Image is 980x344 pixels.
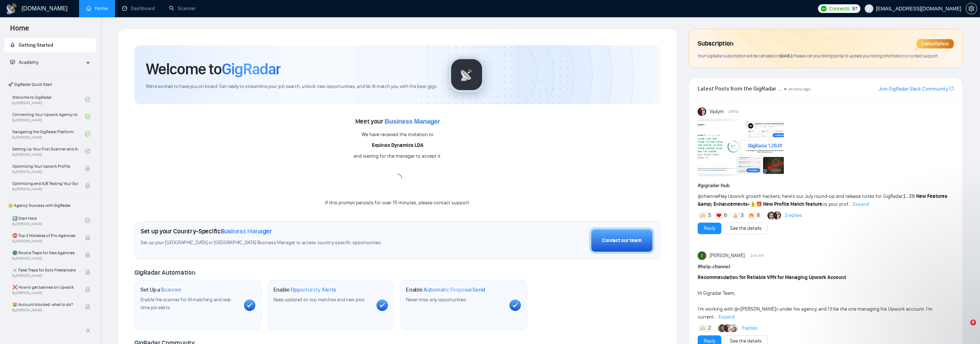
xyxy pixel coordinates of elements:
[85,287,90,292] span: lock
[325,199,470,207] div: If this prompt persists for over 15 minutes, please contact support.
[729,108,738,115] span: [DATE]
[10,59,38,65] span: Academy
[733,213,738,218] img: 👍
[362,131,434,139] div: We have received the invitation to
[589,227,655,254] button: Contact our team
[85,218,90,223] span: check-circle
[85,304,90,309] span: lock
[949,85,954,92] a: export
[698,223,721,234] button: Reply
[12,284,78,291] span: ❌ How to get banned on Upwork
[85,235,90,240] span: lock
[406,286,485,293] h1: Enable
[700,326,705,331] img: 🙌
[698,193,719,199] span: @channel
[749,213,754,218] img: 🔥
[956,320,973,337] iframe: Intercom live chat
[821,6,827,11] img: upwork-logo.png
[10,60,15,65] span: fund-projection-screen
[716,213,721,218] img: ❤️
[353,152,442,160] div: and waiting for the manager to accept it.
[724,212,727,219] span: 6
[698,84,782,93] span: Latest Posts from the GigRadar Community
[5,198,95,213] span: 👑 Agency Success with GigRadar
[85,327,93,334] span: double-left
[273,297,366,303] span: Keep updated on top matches and new jobs.
[966,3,977,14] button: setting
[19,59,38,65] span: Academy
[12,249,78,256] span: 🌚 Rookie Traps for New Agencies
[86,5,108,11] a: homeHome
[829,5,850,13] span: Connects:
[698,251,706,260] img: Ivan Dela Rama
[741,212,744,219] span: 3
[140,297,232,311] span: Enable the scanner for AI matching and real-time job alerts.
[12,180,78,187] span: Optimizing and A/B Testing Your Scanner for Better Results
[221,227,272,235] span: Business Manager
[12,126,85,142] a: Navigating the GigRadar PlatformBy[PERSON_NAME]
[949,85,954,91] span: export
[709,108,724,116] span: Vadym
[741,325,758,332] a: 7replies
[140,227,272,235] h1: Set up your Country-Specific
[698,274,846,280] strong: Recommendation for Reliable VPN for Managing Upwork Account
[122,5,155,11] a: dashboardDashboard
[756,201,762,207] span: 🎁
[12,170,78,174] span: By [PERSON_NAME]
[12,163,78,170] span: Optimizing Your Upwork Profile
[12,92,85,107] a: Welcome to GigRadarBy[PERSON_NAME]
[757,212,760,219] span: 8
[708,325,711,332] span: 2
[19,42,53,48] span: Getting Started
[140,240,449,246] span: Set up your [GEOGRAPHIC_DATA] or [GEOGRAPHIC_DATA] Business Manager to access country-specific op...
[724,223,768,234] button: See the details
[5,77,95,92] span: 🚀 GigRadar Quick Start
[966,6,977,11] span: setting
[291,286,336,293] span: Opportunity Alerts
[730,224,762,232] a: See the details
[85,166,90,171] span: lock
[449,57,485,93] img: gigradar-logo.png
[85,114,90,119] span: check-circle
[866,6,872,11] span: user
[767,211,775,219] img: Alex B
[698,107,706,116] img: Vadym
[879,85,948,93] a: Join GigRadar Slack Community
[12,266,78,274] span: ☠️ Fatal Traps for Solo Freelancers
[730,324,738,332] img: Joaquin Arcardini
[785,212,802,219] a: 2replies
[134,269,195,276] span: GigRadar Automation
[12,232,78,239] span: ⛔ Top 3 Mistakes of Pro Agencies
[749,252,763,259] span: 12:04 AM
[12,239,78,243] span: By [PERSON_NAME]
[12,213,85,228] a: 1️⃣ Start HereBy[PERSON_NAME]
[916,39,954,48] div: Cancellation
[85,97,90,102] span: check-circle
[169,5,196,11] a: searchScanner
[273,286,337,293] h1: Enable
[698,193,947,207] span: Hey Upwork growth hackers, here's our July round-up and release notes for GigRadar • is your prof...
[12,109,85,125] a: Connecting Your Upwork Agency to GigRadarBy[PERSON_NAME]
[704,224,715,232] a: Reply
[750,201,756,207] span: ⚠️
[698,182,954,190] h1: # gigradar-hub
[970,320,976,325] span: 8
[852,5,857,13] span: 97
[780,53,793,59] span: [DATE] .
[85,252,90,257] span: lock
[85,270,90,275] span: lock
[393,174,402,182] span: loading
[140,286,181,293] h1: Set Up a
[146,59,281,79] h1: Welcome to
[406,297,467,303] span: Never miss any opportunities.
[10,42,15,47] span: rocket
[424,286,485,293] span: Automatic Proposal Send
[12,291,78,295] span: By [PERSON_NAME]
[385,118,440,125] span: Business Manager
[789,87,811,92] span: an hour ago
[700,213,705,218] img: 🙌
[763,201,824,207] strong: New Profile Match feature:
[355,117,440,125] span: Meet your
[903,194,915,199] code: 1.26
[718,314,735,320] span: Expand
